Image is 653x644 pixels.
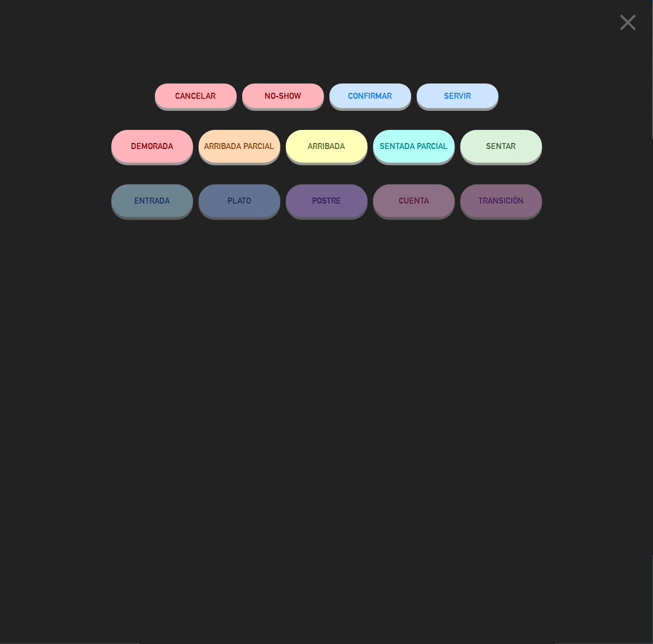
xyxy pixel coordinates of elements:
[417,84,499,108] button: SERVIR
[614,9,642,36] i: close
[111,130,193,163] button: DEMORADA
[611,8,645,40] button: close
[286,130,368,163] button: ARRIBADA
[242,84,324,108] button: NO-SHOW
[204,141,274,151] span: ARRIBADA PARCIAL
[487,141,516,151] span: SENTAR
[111,184,193,217] button: ENTRADA
[286,184,368,217] button: POSTRE
[460,184,542,217] button: TRANSICIÓN
[330,84,411,108] button: CONFIRMAR
[460,130,542,163] button: SENTAR
[199,184,280,217] button: PLATO
[373,130,455,163] button: SENTADA PARCIAL
[155,84,237,108] button: Cancelar
[373,184,455,217] button: CUENTA
[199,130,280,163] button: ARRIBADA PARCIAL
[349,91,392,100] span: CONFIRMAR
